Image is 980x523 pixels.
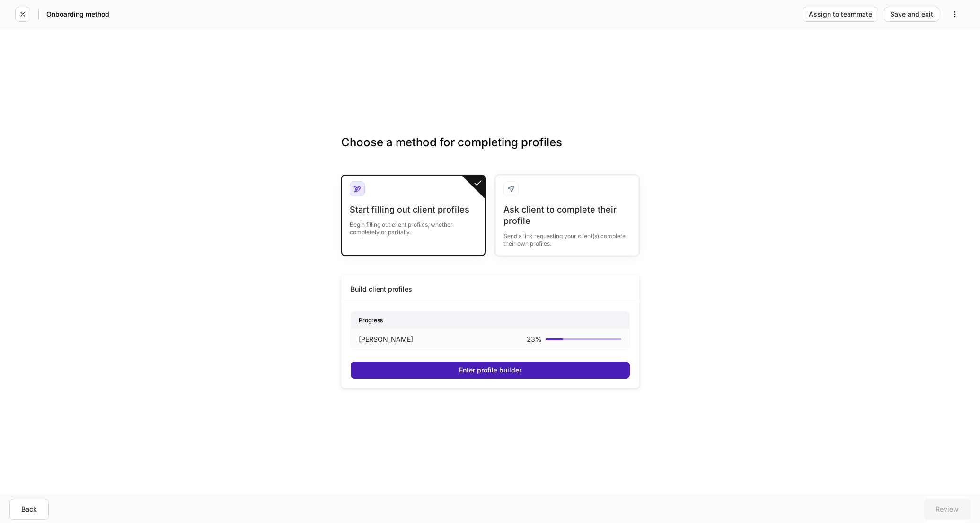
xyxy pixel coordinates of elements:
button: Back [9,499,49,520]
div: Begin filling out client profiles, whether completely or partially. [350,215,477,236]
div: Back [21,506,37,513]
h3: Choose a method for completing profiles [341,135,639,165]
div: Assign to teammate [809,11,872,18]
div: Progress [351,312,629,328]
p: [PERSON_NAME] [359,335,413,344]
button: Save and exit [884,7,939,22]
div: Send a link requesting your client(s) complete their own profiles. [503,227,631,248]
p: 23 % [527,335,542,344]
button: Assign to teammate [803,7,878,22]
h5: Onboarding method [46,9,109,19]
div: Build client profiles [351,284,412,294]
div: Ask client to complete their profile [503,204,631,227]
button: Enter profile builder [351,362,630,379]
div: Enter profile builder [459,367,521,373]
div: Save and exit [890,11,933,18]
div: Start filling out client profiles [350,204,477,215]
